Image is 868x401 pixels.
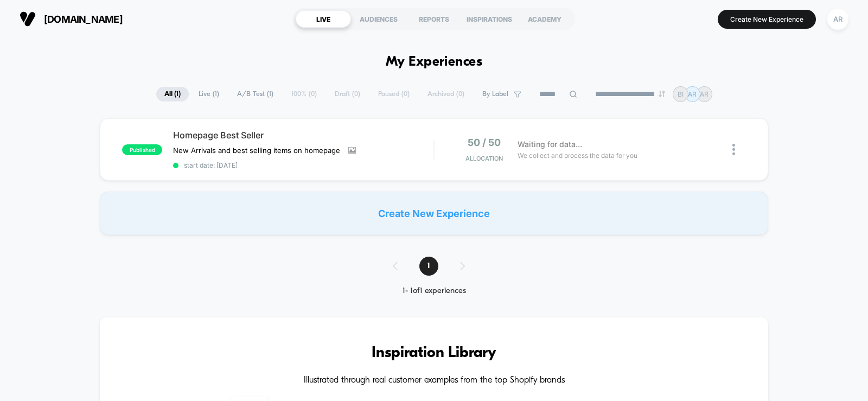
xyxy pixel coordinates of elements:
[827,9,848,30] div: AR
[406,10,462,28] div: REPORTS
[229,87,282,101] span: A/B Test ( 1 )
[351,10,406,28] div: AUDIENCES
[518,138,582,150] span: Waiting for data...
[465,155,503,162] span: Allocation
[44,14,123,25] span: [DOMAIN_NAME]
[122,144,162,155] span: published
[718,10,816,29] button: Create New Experience
[518,150,637,161] span: We collect and process the data for you
[382,287,487,296] div: 1 - 1 of 1 experiences
[288,229,313,241] div: Current time
[173,130,433,141] span: Homepage Best Seller
[173,146,340,155] span: New Arrivals and best selling items on homepage
[468,137,501,148] span: 50 / 50
[386,54,483,70] h1: My Experiences
[8,212,437,222] input: Seek
[678,90,684,98] p: BI
[20,11,36,27] img: Visually logo
[659,91,665,97] img: end
[365,230,397,240] input: Volume
[100,192,768,235] div: Create New Experience
[482,90,508,98] span: By Label
[173,161,433,169] span: start date: [DATE]
[732,144,735,155] img: close
[156,87,189,101] span: All ( 1 )
[132,375,736,386] h4: Illustrated through real customer examples from the top Shopify brands
[296,10,351,28] div: LIVE
[190,87,227,101] span: Live ( 1 )
[132,345,736,362] h3: Inspiration Library
[419,257,438,276] span: 1
[315,229,343,241] div: Duration
[5,226,23,244] button: Play, NEW DEMO 2025-VEED.mp4
[824,8,852,30] button: AR
[517,10,572,28] div: ACADEMY
[688,90,697,98] p: AR
[16,10,126,28] button: [DOMAIN_NAME]
[208,112,234,138] button: Play, NEW DEMO 2025-VEED.mp4
[462,10,517,28] div: INSPIRATIONS
[700,90,709,98] p: AR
